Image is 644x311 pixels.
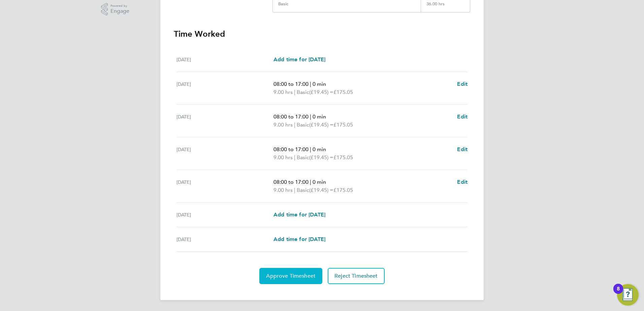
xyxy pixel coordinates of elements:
span: | [294,187,295,193]
a: Edit [457,178,468,186]
span: Add time for [DATE] [273,236,325,242]
span: Edit [457,179,468,185]
span: 08:00 to 17:00 [273,146,309,152]
span: 0 min [313,179,326,185]
div: [DATE] [176,235,273,243]
span: Approve Timesheet [266,273,316,279]
span: | [310,113,311,120]
a: Edit [457,80,468,88]
a: Add time for [DATE] [273,235,325,243]
a: Add time for [DATE] [273,211,325,219]
span: £175.05 [333,122,353,128]
span: (£19.45) = [309,154,333,161]
span: Edit [457,81,468,87]
span: | [294,89,295,95]
a: Add time for [DATE] [273,56,325,64]
span: Edit [457,146,468,152]
span: Add time for [DATE] [273,211,325,218]
span: (£19.45) = [309,89,333,95]
div: [DATE] [176,211,273,219]
span: Add time for [DATE] [273,56,325,63]
div: 8 [617,289,620,298]
span: £175.05 [333,187,353,193]
span: | [310,81,311,87]
div: [DATE] [176,145,273,162]
span: Powered by [110,3,129,9]
div: [DATE] [176,178,273,194]
span: 9.00 hrs [273,187,293,193]
div: 36.00 hrs [421,1,470,12]
button: Approve Timesheet [259,268,322,284]
span: 0 min [313,81,326,87]
div: [DATE] [176,80,273,96]
a: Edit [457,113,468,121]
button: Reject Timesheet [328,268,385,284]
span: Edit [457,113,468,120]
span: 0 min [313,146,326,152]
div: Basic [278,1,288,7]
span: Basic [297,88,309,96]
span: Engage [110,8,129,14]
span: Basic [297,121,309,129]
span: (£19.45) = [309,187,333,193]
span: | [310,179,311,185]
span: 0 min [313,113,326,120]
span: 08:00 to 17:00 [273,179,309,185]
div: [DATE] [176,113,273,129]
span: 9.00 hrs [273,154,293,161]
button: Open Resource Center, 8 new notifications [617,284,639,306]
span: 08:00 to 17:00 [273,113,309,120]
span: | [294,154,295,161]
span: 9.00 hrs [273,122,293,128]
h3: Time Worked [174,29,470,39]
span: £175.05 [333,89,353,95]
div: [DATE] [176,56,273,64]
span: | [310,146,311,152]
span: 08:00 to 17:00 [273,81,309,87]
span: £175.05 [333,154,353,161]
span: Reject Timesheet [334,273,378,279]
span: 9.00 hrs [273,89,293,95]
span: (£19.45) = [309,122,333,128]
span: Basic [297,186,309,194]
a: Powered byEngage [101,3,130,16]
span: | [294,122,295,128]
span: Basic [297,153,309,162]
a: Edit [457,145,468,153]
